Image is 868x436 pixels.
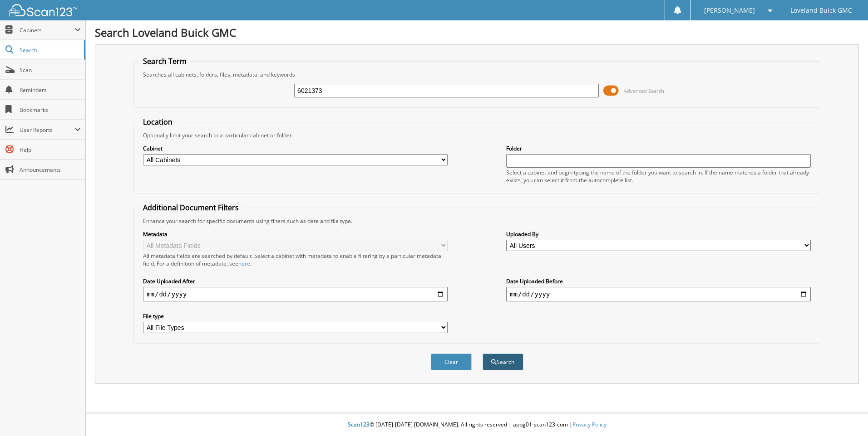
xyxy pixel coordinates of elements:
span: Scan [20,66,81,74]
label: Cabinet [143,145,448,152]
div: All metadata fields are searched by default. Select a cabinet with metadata to enable filtering b... [143,252,448,267]
div: © [DATE]-[DATE] [DOMAIN_NAME]. All rights reserved | appg01-scan123-com | [86,414,868,436]
span: Help [20,146,81,154]
span: Bookmarks [20,106,81,114]
div: Enhance your search for specific documents using filters such as date and file type. [138,217,815,225]
span: [PERSON_NAME] [704,8,755,13]
span: Scan123 [348,421,370,428]
button: Search [483,354,523,370]
h1: Search Loveland Buick GMC [95,25,859,40]
a: here [238,260,250,267]
label: Date Uploaded After [143,277,448,285]
a: Privacy Policy [572,421,607,428]
legend: Location [138,117,177,127]
span: Reminders [20,86,81,94]
span: Advanced Search [624,87,664,94]
span: User Reports [20,126,74,134]
span: Announcements [20,166,81,174]
span: Loveland Buick GMC [790,8,852,13]
legend: Additional Document Filters [138,203,243,213]
legend: Search Term [138,56,191,66]
span: Search [20,46,79,54]
span: Cabinets [20,26,74,34]
img: scan123-logo-white.svg [9,4,77,16]
input: end [506,287,811,301]
div: Select a cabinet and begin typing the name of the folder you want to search in. If the name match... [506,169,811,184]
input: start [143,287,448,301]
label: Uploaded By [506,230,811,238]
label: File type [143,312,448,320]
iframe: Chat Widget [823,392,868,436]
label: Folder [506,145,811,152]
div: Searches all cabinets, folders, files, metadata, and keywords [138,71,815,78]
label: Metadata [143,230,448,238]
label: Date Uploaded Before [506,277,811,285]
button: Clear [431,354,472,370]
div: Optionally limit your search to a particular cabinet or folder [138,131,815,139]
